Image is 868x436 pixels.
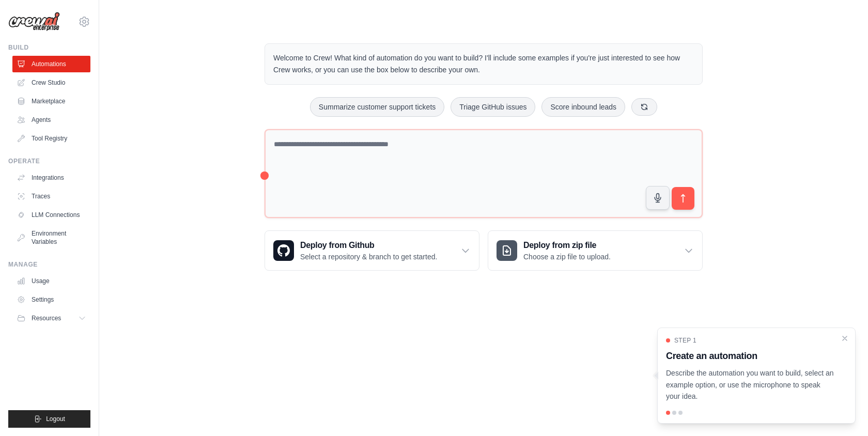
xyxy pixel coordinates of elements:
[300,239,437,252] h3: Deploy from Github
[12,169,90,186] a: Integrations
[8,410,90,428] button: Logout
[541,97,625,117] button: Score inbound leads
[12,74,90,91] a: Crew Studio
[32,314,61,322] span: Resources
[12,112,90,128] a: Agents
[666,349,834,363] h3: Create an automation
[8,260,90,269] div: Manage
[8,12,60,32] img: Logo
[12,273,90,289] a: Usage
[12,207,90,223] a: LLM Connections
[523,252,611,262] p: Choose a zip file to upload.
[12,130,90,147] a: Tool Registry
[8,157,90,165] div: Operate
[12,56,90,72] a: Automations
[300,252,437,262] p: Select a repository & branch to get started.
[12,188,90,205] a: Traces
[12,291,90,308] a: Settings
[310,97,444,117] button: Summarize customer support tickets
[12,93,90,110] a: Marketplace
[12,225,90,250] a: Environment Variables
[451,97,535,117] button: Triage GitHub issues
[674,336,696,345] span: Step 1
[273,52,694,76] p: Welcome to Crew! What kind of automation do you want to build? I'll include some examples if you'...
[46,415,65,423] span: Logout
[8,43,90,52] div: Build
[841,334,849,342] button: Close walkthrough
[523,239,611,252] h3: Deploy from zip file
[666,367,834,402] p: Describe the automation you want to build, select an example option, or use the microphone to spe...
[12,310,90,326] button: Resources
